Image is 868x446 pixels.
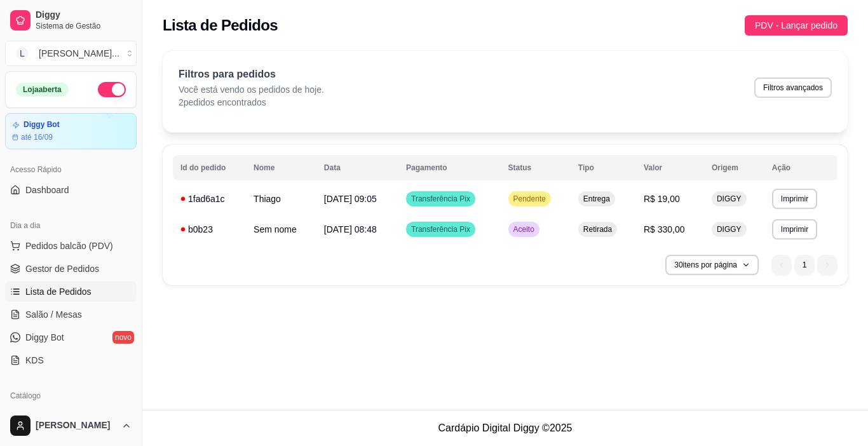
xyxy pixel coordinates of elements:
[745,15,848,36] button: PDV - Lançar pedido
[765,248,844,281] nav: pagination navigation
[772,219,817,240] button: Imprimir
[511,224,537,234] span: Aceito
[5,304,137,325] a: Salão / Mesas
[180,223,238,236] div: b0b23
[5,281,137,302] a: Lista de Pedidos
[173,155,246,180] th: Id do pedido
[179,67,324,82] p: Filtros para pedidos
[25,308,82,321] span: Salão / Mesas
[5,180,137,200] a: Dashboard
[324,224,377,234] span: [DATE] 08:48
[571,155,636,180] th: Tipo
[5,41,137,66] button: Select a team
[39,47,119,60] div: [PERSON_NAME] ...
[98,82,126,97] button: Alterar Status
[142,410,868,446] footer: Cardápio Digital Diggy © 2025
[246,155,316,180] th: Nome
[714,224,744,234] span: DIGGY
[16,47,29,60] span: L
[581,194,613,204] span: Entrega
[755,18,837,32] span: PDV - Lançar pedido
[36,21,132,31] span: Sistema de Gestão
[409,194,473,204] span: Transferência Pix
[5,259,137,279] a: Gestor de Pedidos
[24,120,60,130] article: Diggy Bot
[644,224,685,234] span: R$ 330,00
[5,386,137,406] div: Catálogo
[665,255,759,275] button: 30itens por página
[163,15,278,36] h2: Lista de Pedidos
[246,184,316,214] td: Thiago
[179,83,324,96] p: Você está vendo os pedidos de hoje.
[772,189,817,209] button: Imprimir
[636,155,704,180] th: Valor
[25,285,92,298] span: Lista de Pedidos
[21,132,53,142] article: até 16/09
[5,113,137,149] a: Diggy Botaté 16/09
[5,410,137,441] button: [PERSON_NAME]
[180,193,238,205] div: 1fad6a1c
[5,327,137,348] a: Diggy Botnovo
[25,184,69,196] span: Dashboard
[16,83,69,97] div: Loja aberta
[324,194,377,204] span: [DATE] 09:05
[764,155,837,180] th: Ação
[794,255,815,275] li: pagination item 1 active
[714,194,744,204] span: DIGGY
[25,240,113,252] span: Pedidos balcão (PDV)
[704,155,764,180] th: Origem
[398,155,501,180] th: Pagamento
[501,155,571,180] th: Status
[25,331,64,344] span: Diggy Bot
[36,10,132,21] span: Diggy
[581,224,614,234] span: Retirada
[511,194,548,204] span: Pendente
[36,420,116,431] span: [PERSON_NAME]
[246,214,316,245] td: Sem nome
[644,194,680,204] span: R$ 19,00
[179,96,324,109] p: 2 pedidos encontrados
[754,78,832,98] button: Filtros avançados
[5,5,137,36] a: DiggySistema de Gestão
[5,215,137,236] div: Dia a dia
[316,155,398,180] th: Data
[5,159,137,180] div: Acesso Rápido
[5,350,137,370] a: KDS
[25,354,44,367] span: KDS
[25,262,99,275] span: Gestor de Pedidos
[5,236,137,256] button: Pedidos balcão (PDV)
[409,224,473,234] span: Transferência Pix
